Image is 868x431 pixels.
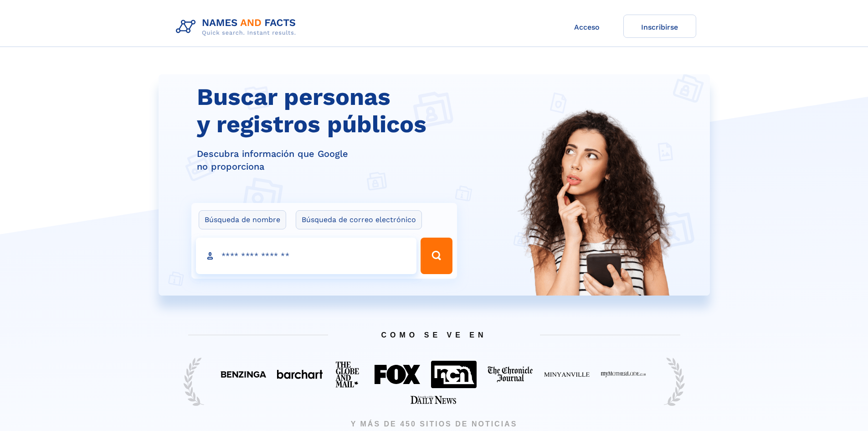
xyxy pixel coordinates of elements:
img: Destacado en BarChart [277,370,323,379]
img: Búsqueda de personas y registros públicos [512,107,680,341]
input: entrada de búsqueda [196,238,416,274]
img: Destacado en Starkville Daily News [411,396,456,404]
font: Descubra información que Google [197,148,348,159]
img: Nombres y datos de los logotipos [172,15,303,39]
img: Destacado en The Chronicle Journal [488,366,533,383]
img: Destacado en Benzinga [221,371,266,378]
font: y registros públicos [197,110,426,138]
a: Inscribirse [623,15,696,38]
font: Búsqueda de correo electrónico [302,215,416,224]
font: Y MÁS DE 450 SITIOS DE NOTICIAS [351,420,518,428]
font: no proporciona [197,161,264,172]
img: Destacado en The Globe and Mail [334,359,364,389]
img: Destacado en FOX 40 [375,365,420,384]
font: Acceso [574,22,600,31]
img: Destacado en My Mother Lode [601,371,646,378]
font: Búsqueda de nombre [205,215,280,224]
img: Destacado en NCN [431,361,477,388]
font: Inscribirse [641,22,678,31]
font: Buscar personas [197,83,390,111]
font: COMO SE VE EN [381,331,487,339]
a: Acceso [550,15,623,38]
img: Destacado en Minyanville [544,371,590,378]
button: Botón de búsqueda [421,238,452,274]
